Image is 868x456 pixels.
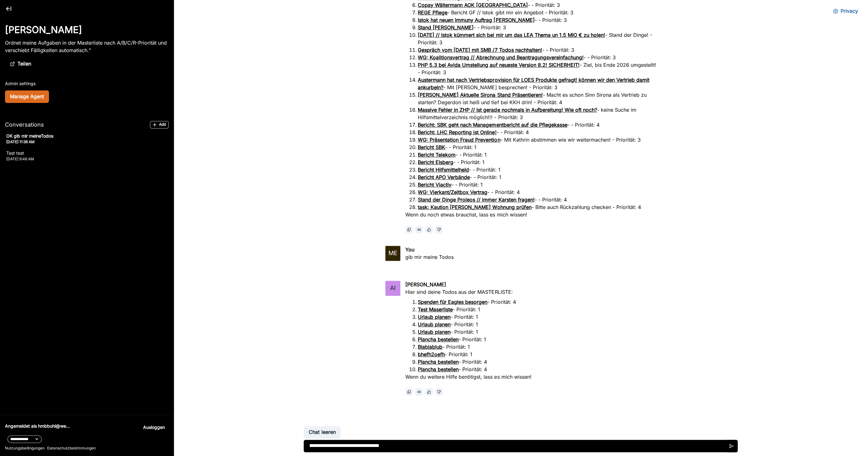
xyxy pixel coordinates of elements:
[418,343,531,351] li: - Priorität: 1
[418,181,656,188] li: - - Priorität: 1
[418,314,451,320] a: Urlaub planen
[150,121,169,129] button: Add
[405,388,413,395] button: Copy
[418,204,531,210] a: task: Kaution [PERSON_NAME] Wohnung prüfen
[418,299,487,305] a: Spenden für Eagles besorgen
[6,156,169,162] p: [DATE] 9:48 AM
[418,24,474,31] a: Stand [PERSON_NAME]
[47,445,96,451] a: Datenschutzbestimmungen
[418,336,531,343] li: - Priorität: 1
[418,1,656,9] li: - - Priorität: 3
[418,129,656,136] li: - - Priorität: 4
[418,31,656,46] li: - Stand der Dinge! - Priorität: 3
[418,336,459,342] a: Plancha bestellen
[418,366,459,372] a: Plancha bestellen
[418,359,459,365] a: Plancha bestellen
[405,246,454,253] p: You
[418,167,469,173] a: Bericht Hilfsmittelheld
[415,226,423,233] button: Read aloud
[6,139,169,145] p: [DATE] 11:38 AM
[418,62,579,68] a: PHP 5.3 bei Avida Umstellung auf neueste Version 8.2! SICHERHEIT!
[418,2,528,8] a: Copay Wältermann AOK [GEOGRAPHIC_DATA]
[418,358,531,366] li: - Priorität: 4
[5,39,169,54] p: Ordnet meine Aufgaben in der Masterliste nach A/B/C/R-Priorität und verschiebt Fälligkeiten autom...
[418,152,456,158] a: Bericht Telekom
[418,54,656,61] li: - - Priorität: 3
[418,107,597,113] a: Massive Fehler in ZHP // Ist gerade nochmals in Aufbereitung! Wie oft noch?
[435,388,443,395] button: thumbs_down
[390,285,396,291] div: An Ifffy
[418,77,649,90] a: Austermann hat nach Vertriebsprovision für LOES Produkte gefragt! können wir den Vertrieb damit a...
[6,150,169,156] p: Test test
[5,24,169,35] h2: [PERSON_NAME]
[139,423,169,433] button: Ausloggen
[418,91,656,106] li: - Macht es schon Sinn Sirona als Vertrieb zu starten? Degerdon ist heiß und tief bei KKH drin! - ...
[304,426,340,439] button: Chat leeren
[405,253,454,261] p: gib mir meine Todos
[418,306,453,313] a: Test Maserliste
[418,189,487,195] a: WG: Vierkant/Zeitbox Vertrag
[418,196,656,203] li: - - Priorität: 4
[425,388,433,395] button: thumbs_up
[6,133,169,139] p: OK gib mir meineTodos
[418,321,451,327] a: Urlaub planen
[418,17,534,23] a: Istok hat neuen Immuny Auftrag [PERSON_NAME]
[418,16,656,24] li: - - Priorität: 3
[405,281,531,288] p: [PERSON_NAME]
[405,226,413,233] button: Copy
[418,137,500,143] a: WG: Präsentation Fraud Prevention
[418,159,453,165] a: Bericht EIsberg
[418,188,656,196] li: - - Priorität: 4
[418,351,445,357] a: bhefh2oefh
[435,226,443,233] button: thumbs_down
[418,106,656,121] li: - keine Suche im Hilfsmittelverzeichnis möglich!!! - Priorität: 3
[418,92,542,98] a: [PERSON_NAME] Aktuelle Sirona Stand Präsentieren!
[418,196,534,203] a: Stand der Dinge Proleos // immer Karsten fragen!
[418,158,656,166] li: - - Priorität: 1
[418,329,451,335] a: Urlaub planen
[5,120,44,129] p: Conversations
[418,366,531,373] li: - Priorität: 4
[725,440,738,452] button: Send message
[425,226,433,233] button: thumbs_up
[418,32,605,38] a: [DATE] // Istok kümmert sich bei mir um das LEA Thema un 1,5 MIO € zu holen!
[418,203,656,211] li: - Bitte auch Rückzahlung checken - Priorität: 4
[5,90,49,103] button: Manage Agent
[418,151,656,158] li: - - Priorität: 1
[388,250,398,256] div: M E
[5,80,169,87] p: Admin settings
[418,321,531,328] li: - Priorität: 1
[418,47,542,53] a: Gespräch vom [DATE] mit SMB /7 Todos nachhalten!
[418,129,496,135] a: Bericht: LHC Reporting ist Online!
[418,9,447,16] a: REGE Pflege
[5,58,36,70] button: Teilen
[5,445,45,451] a: Nutzungsbedingungen
[418,144,445,150] a: Bericht SBK
[418,122,567,128] a: Bericht: SBK geht nach Managementbericht auf die Pflegekasse
[418,143,656,151] li: - - Priorität: 1
[418,351,531,358] li: - Priorität: 1
[418,136,656,143] li: - Mit Kathrin abstimmen wie wir weitermachen! - Priorität: 3
[405,373,531,381] p: Wenn du weitere Hilfe benötigst, lass es mich wissen!
[418,9,656,16] li: - Bericht GF // Istok gibt mir ein Angebot - Priorität: 3
[418,182,451,188] a: Bericht Viactiv
[418,344,442,350] a: Blablablub
[418,174,470,180] a: Bericht APO Verbände
[418,121,656,129] li: - - Priorität: 4
[415,388,423,395] button: Read aloud
[418,166,656,173] li: - - Priorität: 1
[418,173,656,181] li: - - Priorität: 1
[405,211,656,218] p: Wenn du noch etwas brauchst, lass es mich wissen!
[418,46,656,54] li: - - Priorität: 3
[418,306,531,313] li: - Priorität: 1
[418,61,656,76] li: - Ziel, bis Ende 2026 umgestellt! - Priorität: 3
[418,298,531,306] li: - Priorität: 4
[405,288,531,296] p: Hier sind deine Todos aus der MASTERLISTE:
[418,54,583,61] a: WG: Koalitionsvertrag // Abrechnung und Beantragungsvereinfachung!
[828,5,863,17] button: Privacy Settings
[418,24,656,31] li: - - Priorität: 3
[418,328,531,336] li: - Priorität: 1
[5,423,70,433] p: Angemeldet als hmbbohl@we...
